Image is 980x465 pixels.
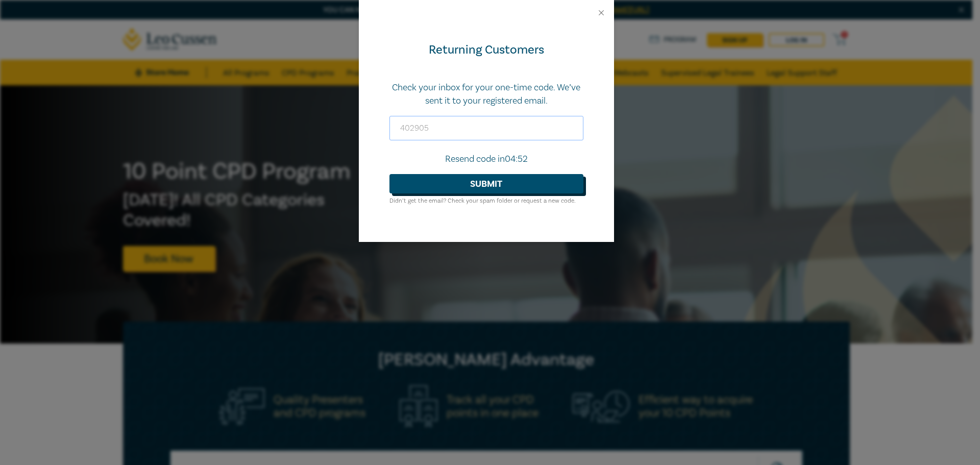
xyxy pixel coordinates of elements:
small: Didn’t get the email? Check your spam folder or request a new code. [389,197,576,205]
button: Close [597,8,606,17]
button: Submit [389,174,583,193]
p: Resend code in 04:52 [389,153,583,166]
p: Check your inbox for your one-time code. We’ve sent it to your registered email. [389,81,583,108]
input: Code [389,116,583,140]
div: Returning Customers [389,42,583,58]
